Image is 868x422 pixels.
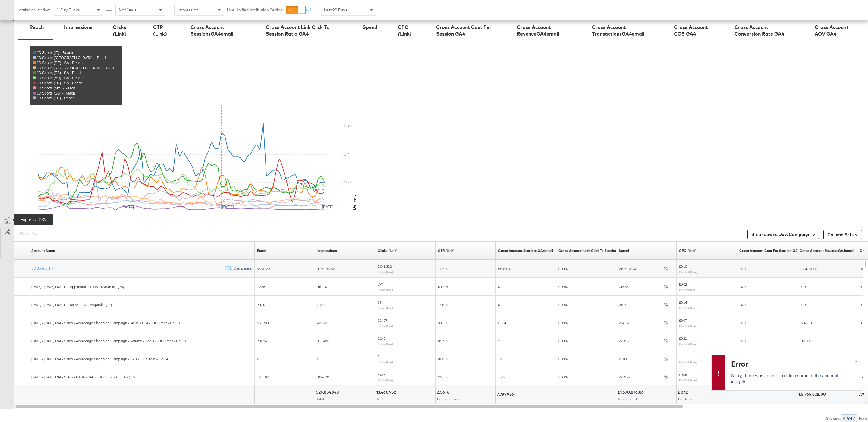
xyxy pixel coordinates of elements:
span: 1.08 % [438,302,448,307]
span: 0.00% [558,320,568,325]
div: CTR (Link) [438,248,454,253]
span: 0.00% [558,375,568,379]
span: JD Sports (IT) - Reach [37,51,73,55]
sub: Clicks (Link) [378,306,393,310]
span: £2,483.00 [800,320,813,325]
span: £12.42 [619,302,661,307]
div: Attribution Window: [18,8,51,12]
div: Account Name [31,248,55,253]
button: Breakdowns:Day, Campaign [747,230,819,239]
span: 8,049 [860,267,868,271]
span: Per Impression [437,397,461,401]
span: 39 [860,320,863,325]
span: 0 [378,354,379,359]
div: 524,854,943 [316,389,341,395]
span: 7,165 [257,302,265,307]
span: JD Sports (NL) - [GEOGRAPHIC_DATA] - Reach [37,66,115,70]
span: 117,480 [317,339,329,343]
a: The number of times your ad was served. On mobile apps an ad is counted as served the first time ... [317,248,337,253]
span: [DATE] - [DATE] | SA - Sales - Advantage Shopping Campaign - Value - DPA - iCOS test - Cell B [31,320,180,325]
span: £0.00 [739,302,747,307]
span: £0.00 [619,357,661,361]
div: Impressions [64,24,92,31]
span: 2,048,312 [378,264,392,269]
div: Campaigns [233,266,252,272]
span: 12,887 [257,284,267,289]
sub: Clicks (Link) [378,378,393,382]
span: 777 [378,282,383,286]
div: Spend [363,24,377,31]
span: 186,070 [317,375,329,379]
div: Cross Account AOV GA4 [815,24,854,38]
sub: Per Click (Link) [679,342,697,346]
span: 0 [317,357,319,361]
span: 5.17 % [438,284,448,289]
div: CTR (Link) [153,24,170,38]
span: JD Sports (AU) - SA - Reach [37,76,83,80]
span: 0.00% [558,339,568,343]
span: £0.00 [800,284,807,289]
span: 0.00% [558,302,568,307]
div: CPC (Link) [398,24,415,38]
sub: Clicks (Link) [378,288,393,292]
span: [DATE] - [DATE] | SA - Sales - Advantage Shopping Campaign - Volume - Reels - iCOS test - Cell B [31,339,186,343]
span: £18.33 [619,284,661,289]
span: 70,024 [257,339,267,343]
span: 0.97 % [438,339,448,343]
span: 13 [498,357,502,361]
sub: Per Click (Link) [679,306,697,310]
a: Cross Account Link Click To Session Ratio GA4 [558,248,634,253]
div: Error [731,358,854,369]
div: Cross Account RevenueGA4email [517,24,571,38]
span: £197,670.24 [619,267,661,271]
a: The number of people your ad was served to. [257,248,267,253]
span: 89 [378,300,381,305]
button: × [851,355,862,366]
p: Sorry, there was an error loading some of the account insights. [731,372,854,384]
span: 0 [498,302,500,307]
span: 431,231 [317,320,329,325]
sub: Clicks (Link) [378,360,393,364]
span: 112,318,693 [317,267,335,271]
div: Clicks (Link) [378,248,398,253]
span: £0.00 [739,284,747,289]
span: 0 [498,284,500,289]
span: £0.00 [739,320,747,325]
span: 888,208 [498,267,510,271]
div: Cross Account Conversion Rate GA4 [734,24,794,38]
div: Cross Account RevenueGA4email [800,248,854,253]
span: - [679,354,680,359]
span: × [855,357,857,364]
a: JD Sports (IT) [31,266,53,271]
span: 0 [860,284,862,289]
span: 8,204 [317,302,325,307]
span: JD Sports (SG) - Reach [37,91,75,95]
span: 121,132 [257,375,269,379]
span: 5,048 [378,372,385,377]
div: Rows [859,416,868,420]
div: Cross Account Cost Per Session GA4 [436,24,496,38]
span: JD Sports (MY) - Reach [37,86,75,90]
span: £0.10 [679,264,687,269]
span: £0.05 [679,372,687,377]
span: 2.71 % [438,375,448,379]
span: JD Sports ([GEOGRAPHIC_DATA]) - Reach [37,56,107,60]
span: 6,164 [498,320,506,325]
span: £0.02 [679,282,687,286]
text: Delivery [351,195,357,210]
span: 0.00 % [438,357,448,361]
div: 2.56 % [437,389,451,395]
span: £0.00 [800,302,807,307]
sub: Per Click (Link) [679,360,697,364]
span: 0 [257,357,259,361]
span: JD Sports (TH) - Reach [37,96,74,100]
span: [DATE] - [DATE] | SA - IT - Sales - iOS Deeplink - (SP) [31,302,112,307]
span: Total Spend [618,397,637,401]
div: Cross Account Cost Per Session GA4 [739,248,800,253]
div: £1,570,876.86 [618,389,646,395]
sub: Per Click (Link) [679,288,697,292]
sub: Per Click (Link) [679,324,697,328]
span: 1 [860,339,862,343]
span: 3.11 % [438,320,448,325]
